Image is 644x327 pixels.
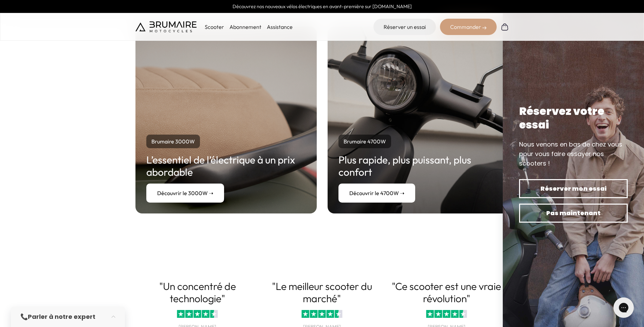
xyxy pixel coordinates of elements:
a: Découvrir le 4700W ➝ [338,184,415,203]
p: "Ce scooter est une vraie révolution" [384,280,509,305]
p: Scooter [205,23,224,31]
a: Abonnement [229,23,261,30]
h2: Plus rapide, plus puissant, plus confort [338,154,498,178]
a: Réserver un essai [373,19,436,35]
img: trustpilot-stars.png [426,310,467,317]
p: "Le meilleur scooter du marché" [260,280,384,305]
img: trustpilot-stars.png [301,310,342,317]
img: Brumaire Motocycles [135,21,197,32]
iframe: Gorgias live chat messenger [610,295,637,320]
div: Commander [440,19,497,35]
p: "Un concentré de technologie" [135,280,260,305]
a: Découvrir le 3000W ➝ [146,184,224,203]
p: Brumaire 4700W [338,135,391,148]
p: Brumaire 3000W [146,135,200,148]
h2: L’essentiel de l’électrique à un prix abordable [146,154,306,178]
img: trustpilot-stars.png [177,310,218,317]
a: Assistance [267,23,293,30]
img: Panier [501,23,509,31]
img: right-arrow-2.png [482,26,486,30]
